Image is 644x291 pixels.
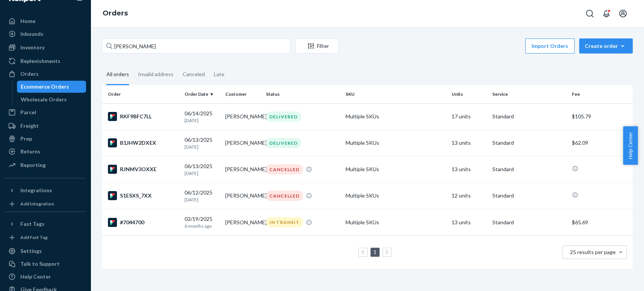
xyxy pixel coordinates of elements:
td: 13 units [449,209,489,236]
a: Reporting [5,159,86,171]
a: Returns [5,145,86,158]
div: Ecommerce Orders [21,83,69,90]
p: [DATE] [184,144,219,150]
button: Import Orders [525,38,575,54]
a: Inbounds [5,28,86,40]
div: #7044700 [108,218,178,227]
div: Late [214,64,224,84]
button: Open Search Box [582,6,597,21]
button: Open account menu [615,6,630,21]
td: 13 units [449,130,489,156]
th: Status [263,85,343,103]
div: Freight [20,122,39,130]
a: Replenishments [5,55,86,67]
div: Talk to Support [20,260,60,268]
div: IN TRANSIT [266,217,303,227]
a: Freight [5,120,86,132]
button: Help Center [623,126,638,165]
td: [PERSON_NAME] [222,156,263,182]
p: Standard [492,165,566,173]
div: RJNMV3OXXE [108,165,178,174]
div: Create order [585,42,627,50]
a: Wholesale Orders [17,93,86,106]
div: DELIVERED [266,138,301,148]
div: 06/12/2025 [184,189,219,203]
td: $62.09 [569,130,633,156]
div: Replenishments [20,57,60,65]
p: 6 months ago [184,223,219,229]
button: Fast Tags [5,218,86,230]
div: Fast Tags [20,220,45,228]
td: Multiple SKUs [343,156,449,182]
div: Invalid address [138,64,174,84]
div: DELIVERED [266,112,301,122]
a: Orders [5,68,86,80]
button: Create order [579,38,633,54]
td: [PERSON_NAME] [222,209,263,236]
p: Standard [492,113,566,120]
a: Talk to Support [5,258,86,270]
div: Home [20,17,35,25]
div: Integrations [20,187,52,194]
td: 12 units [449,182,489,209]
p: [DATE] [184,170,219,176]
th: Service [489,85,569,103]
a: Page 1 is your current page [372,249,378,255]
td: 13 units [449,156,489,182]
td: [PERSON_NAME] [222,103,263,130]
a: Orders [103,9,128,17]
div: Canceled [183,64,205,84]
div: Wholesale Orders [21,96,67,103]
div: 03/19/2025 [184,215,219,229]
div: Orders [20,70,38,78]
a: Help Center [5,271,86,283]
a: Inventory [5,41,86,54]
th: Order [102,85,181,103]
div: Filter [295,42,338,50]
div: Inbounds [20,30,43,38]
td: $105.79 [569,103,633,130]
div: 06/13/2025 [184,136,219,150]
button: Open notifications [599,6,614,21]
a: Home [5,15,86,27]
div: 06/13/2025 [184,162,219,176]
th: Fee [569,85,633,103]
div: Settings [20,247,42,255]
div: Reporting [20,161,46,169]
th: SKU [343,85,449,103]
div: RKF9BFC7LL [108,112,178,121]
td: Multiple SKUs [343,130,449,156]
td: [PERSON_NAME] [222,130,263,156]
div: Prep [20,135,32,142]
th: Order Date [181,85,222,103]
td: Multiple SKUs [343,103,449,130]
div: Add Fast Tag [20,234,48,240]
span: 25 results per page [570,249,616,255]
div: B1JHW2DXEX [108,138,178,147]
div: 06/14/2025 [184,110,219,124]
a: Settings [5,245,86,257]
p: Standard [492,139,566,147]
th: Units [449,85,489,103]
p: Standard [492,192,566,199]
a: Add Integration [5,199,86,208]
td: $65.69 [569,209,633,236]
p: [DATE] [184,196,219,203]
div: S1ESXS_7XX [108,191,178,200]
div: Inventory [20,44,45,51]
div: Returns [20,148,40,155]
button: Filter [295,38,339,54]
td: Multiple SKUs [343,182,449,209]
div: Parcel [20,109,36,116]
button: Integrations [5,184,86,196]
div: All orders [106,64,129,85]
div: Add Integration [20,201,54,207]
div: Help Center [20,273,51,280]
a: Ecommerce Orders [17,81,86,93]
div: CANCELLED [266,191,303,201]
a: Parcel [5,106,86,118]
div: CANCELLED [266,164,303,175]
td: Multiple SKUs [343,209,449,236]
td: 17 units [449,103,489,130]
a: Prep [5,133,86,145]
